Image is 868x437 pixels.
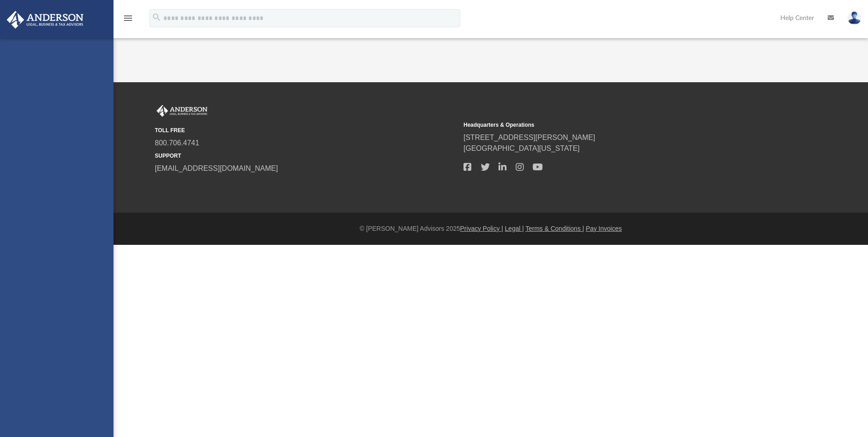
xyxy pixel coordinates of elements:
i: menu [123,13,133,24]
a: [STREET_ADDRESS][PERSON_NAME] [464,134,595,141]
a: Terms & Conditions | [526,225,584,232]
div: © [PERSON_NAME] Advisors 2025 [113,224,868,233]
a: Legal | [505,225,524,232]
a: Pay Invoices [586,225,621,232]
a: Privacy Policy | [460,225,503,232]
small: Headquarters & Operations [464,121,766,129]
small: SUPPORT [155,152,457,160]
a: [GEOGRAPHIC_DATA][US_STATE] [464,144,580,152]
img: User Pic [848,11,861,25]
a: 800.706.4741 [155,139,199,147]
img: Anderson Advisors Platinum Portal [4,11,86,29]
img: Anderson Advisors Platinum Portal [155,105,209,117]
i: search [152,12,162,22]
small: TOLL FREE [155,126,457,134]
a: [EMAIL_ADDRESS][DOMAIN_NAME] [155,164,278,172]
a: menu [123,17,133,24]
